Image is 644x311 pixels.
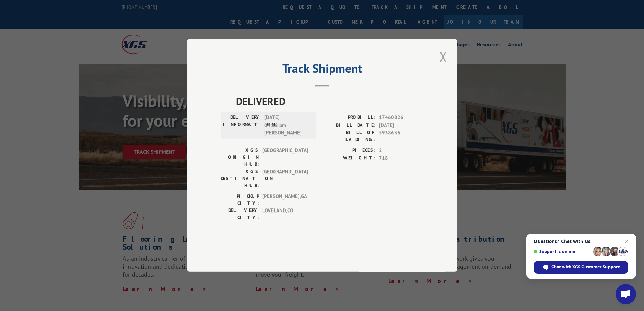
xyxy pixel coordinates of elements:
[322,147,376,155] label: PIECES:
[534,249,591,254] span: Support is online
[551,264,620,270] span: Chat with XGS Customer Support
[379,147,424,155] span: 2
[616,284,636,304] a: Open chat
[379,114,424,122] span: 17460826
[221,193,259,207] label: PICKUP CITY:
[221,64,424,76] h2: Track Shipment
[264,114,310,137] span: [DATE] 04:18 pm [PERSON_NAME]
[221,147,259,168] label: XGS ORIGIN HUB:
[221,207,259,221] label: DELIVERY CITY:
[322,129,376,143] label: BILL OF LADING:
[379,154,424,162] span: 718
[223,114,261,137] label: DELIVERY INFORMATION:
[262,168,308,190] span: [GEOGRAPHIC_DATA]
[322,154,376,162] label: WEIGHT:
[379,129,424,143] span: 5938636
[322,121,376,129] label: BILL DATE:
[221,168,259,190] label: XGS DESTINATION HUB:
[262,193,308,207] span: [PERSON_NAME] , GA
[236,94,424,109] span: DELIVERED
[437,47,449,66] button: Close modal
[534,261,628,274] span: Chat with XGS Customer Support
[262,207,308,221] span: LOVELAND , CO
[534,239,628,244] span: Questions? Chat with us!
[379,121,424,129] span: [DATE]
[322,114,376,122] label: PROBILL:
[262,147,308,168] span: [GEOGRAPHIC_DATA]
